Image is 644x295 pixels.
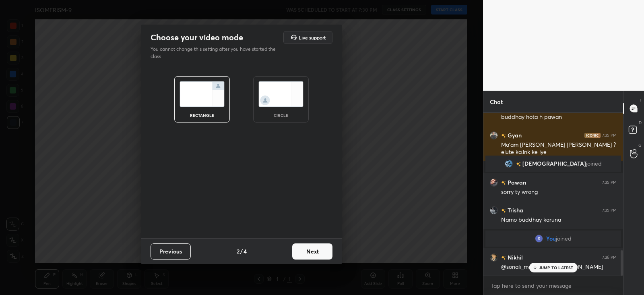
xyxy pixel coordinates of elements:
img: 0143f4942bdb4c4782c84a6645a345f6.jpg [490,131,498,139]
div: grid [483,113,623,276]
img: bb95df82c44d47e1b2999f09e70f07e1.35099235_3 [535,235,543,243]
p: JUMP TO LATEST [539,265,574,270]
img: no-rating-badge.077c3623.svg [516,162,521,166]
img: 25c3b219fc0747c7b3737d88585f995d.jpg [490,253,498,262]
span: You [546,235,556,242]
div: @sonali_malik pr msg [PERSON_NAME] [501,263,617,271]
img: no-rating-badge.077c3623.svg [501,208,506,213]
div: Namo buddhay karuna [501,216,617,224]
img: no-rating-badge.077c3623.svg [501,256,506,260]
span: joined [556,235,572,242]
img: circleScreenIcon.acc0effb.svg [258,81,303,107]
h2: Choose your video mode [151,32,243,43]
h5: Live support [299,35,326,40]
span: joined [586,160,602,167]
h4: 4 [244,247,247,256]
button: Next [292,243,332,260]
p: D [639,120,642,126]
p: Chat [483,91,509,112]
div: 7:36 PM [602,255,617,260]
div: 7:35 PM [602,208,617,213]
img: f312d37a9626454489cbe866887c98a3.jpg [490,206,498,214]
h4: 2 [237,247,239,256]
img: 29670a828fe045429c6f4d087e2e9e3e.jpg [505,160,513,168]
div: 7:35 PM [602,180,617,185]
img: normalScreenIcon.ae25ed63.svg [180,81,225,107]
span: [DEMOGRAPHIC_DATA] [522,160,586,167]
div: buddhay hota h pawan [501,113,617,121]
h6: Pawan [506,178,526,187]
img: iconic-dark.1390631f.png [584,133,601,138]
h6: Nikhil [506,253,523,262]
img: d11a665501ef4e40a8ab0038bcc73518.jpg [490,179,498,187]
h6: Trisha [506,206,523,214]
img: no-rating-badge.077c3623.svg [501,181,506,185]
div: rectangle [186,113,218,117]
button: Previous [151,243,191,260]
p: You cannot change this setting after you have started the class [151,46,281,60]
p: T [639,97,642,103]
div: sorry ty wrong [501,188,617,196]
p: G [638,142,642,148]
img: no-rating-badge.077c3623.svg [501,133,506,138]
div: Ma'am [PERSON_NAME] [PERSON_NAME] ?elute ka.lnk ke lye [501,141,617,156]
h6: Gyan [506,131,522,139]
div: 7:35 PM [602,133,617,138]
div: circle [265,113,297,117]
h4: / [240,247,243,256]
